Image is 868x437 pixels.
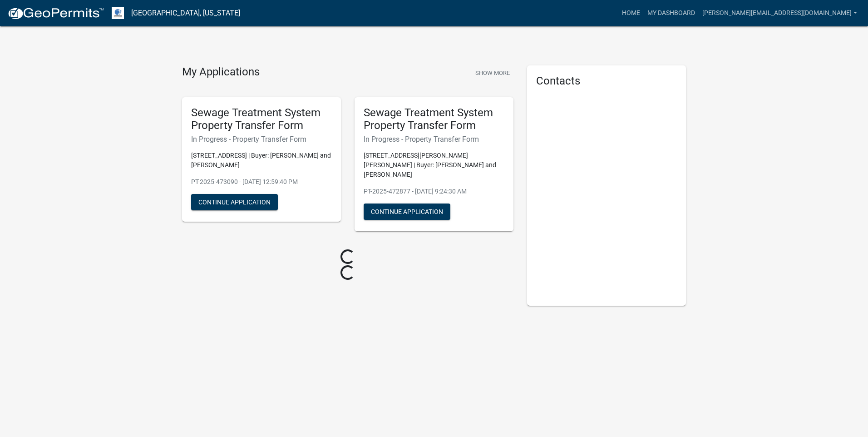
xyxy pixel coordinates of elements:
h5: Sewage Treatment System Property Transfer Form [191,106,332,133]
h6: In Progress - Property Transfer Form [364,135,504,144]
a: [PERSON_NAME][EMAIL_ADDRESS][DOMAIN_NAME] [699,5,861,22]
h6: In Progress - Property Transfer Form [191,135,332,144]
h5: Sewage Treatment System Property Transfer Form [364,106,504,133]
a: [GEOGRAPHIC_DATA], [US_STATE] [131,5,240,21]
p: [STREET_ADDRESS] | Buyer: [PERSON_NAME] and [PERSON_NAME] [191,151,332,170]
p: [STREET_ADDRESS][PERSON_NAME][PERSON_NAME] | Buyer: [PERSON_NAME] and [PERSON_NAME] [364,151,504,179]
a: Home [618,5,644,22]
p: PT-2025-472877 - [DATE] 9:24:30 AM [364,187,504,196]
button: Continue Application [191,194,278,210]
a: My Dashboard [644,5,699,22]
img: Otter Tail County, Minnesota [112,7,124,19]
h5: Contacts [536,74,677,88]
h4: My Applications [182,65,260,79]
p: PT-2025-473090 - [DATE] 12:59:40 PM [191,177,332,187]
button: Continue Application [364,204,450,220]
button: Show More [472,65,513,80]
